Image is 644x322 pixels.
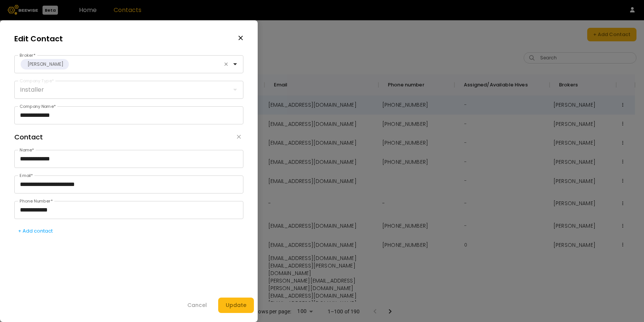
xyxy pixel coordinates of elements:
h3: Contact [14,134,43,141]
div: Cancel [187,301,207,309]
button: Update [218,298,254,313]
button: Cancel [180,298,214,313]
button: + Add contact [14,225,56,237]
div: Update [226,301,246,309]
div: [PERSON_NAME] [25,60,64,68]
button: Remove User [234,133,243,141]
h2: Edit Contact [14,35,63,42]
div: + Add contact [18,227,53,235]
